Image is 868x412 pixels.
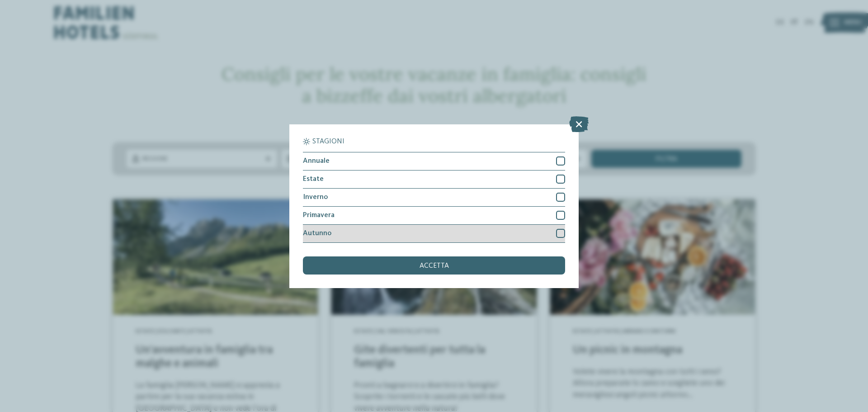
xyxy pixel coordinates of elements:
[303,212,335,219] span: Primavera
[303,194,328,201] span: Inverno
[420,262,449,270] span: accetta
[303,157,330,165] span: Annuale
[303,230,331,237] span: Autunno
[312,138,344,145] span: Stagioni
[303,175,324,183] span: Estate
